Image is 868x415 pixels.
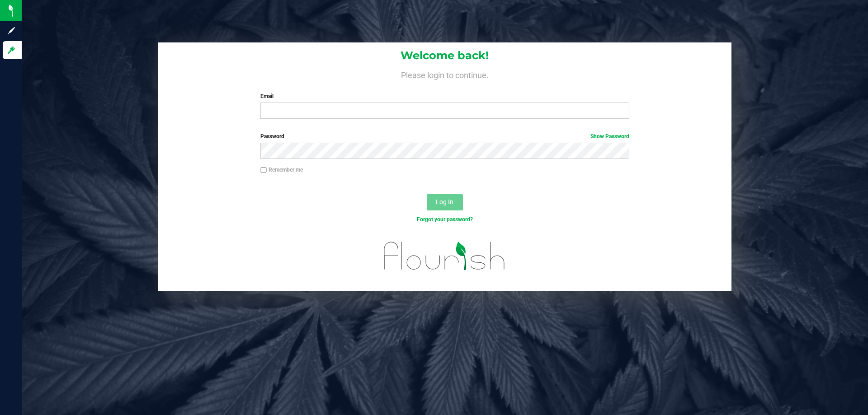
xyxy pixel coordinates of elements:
[260,133,284,140] span: Password
[7,46,16,55] inline-svg: Log in
[417,216,473,223] a: Forgot your password?
[260,166,303,174] label: Remember me
[260,92,629,100] label: Email
[427,194,463,210] button: Log In
[7,26,16,35] inline-svg: Sign up
[158,50,731,61] h1: Welcome back!
[260,167,267,173] input: Remember me
[158,69,731,79] h4: Please login to continue.
[436,198,453,205] span: Log In
[590,133,629,140] a: Show Password
[373,233,516,279] img: flourish_logo.svg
